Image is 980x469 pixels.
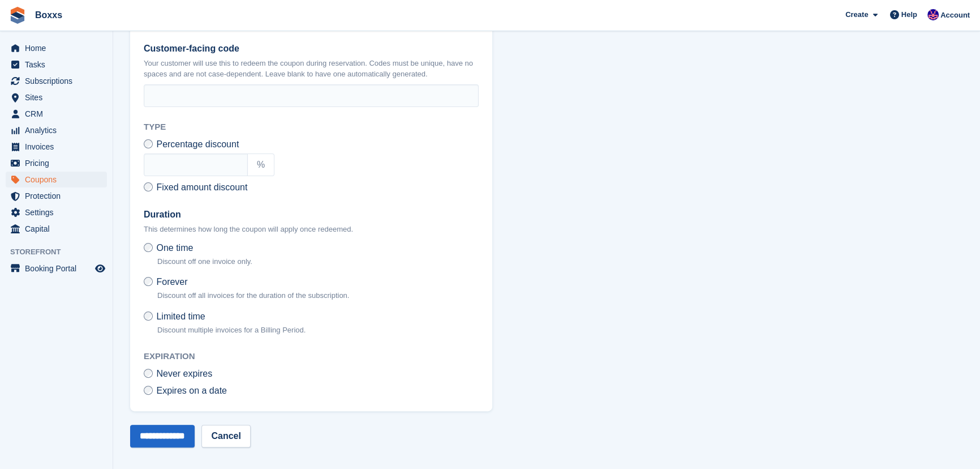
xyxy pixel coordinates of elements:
[156,277,187,287] span: Forever
[156,139,239,149] span: Percentage discount
[157,256,252,267] p: Discount off one invoice only.
[156,243,193,253] span: One time
[6,73,107,89] a: menu
[144,58,479,80] p: Your customer will use this to redeem the coupon during reservation. Codes must be unique, have n...
[157,290,349,301] p: Discount off all invoices for the duration of the subscription.
[6,155,107,171] a: menu
[25,106,93,122] span: CRM
[6,204,107,220] a: menu
[25,139,93,155] span: Invoices
[25,261,93,276] span: Booking Portal
[9,7,26,24] img: stora-icon-8386f47178a22dfd0bd8f6a31ec36ba5ce8667c1dd55bd0f319d3a0aa187defe.svg
[6,139,107,155] a: menu
[25,204,93,220] span: Settings
[940,10,970,21] span: Account
[25,73,93,89] span: Subscriptions
[144,350,479,363] h2: Expiration
[25,122,93,138] span: Analytics
[6,188,107,204] a: menu
[144,224,479,235] p: This determines how long the coupon will apply once redeemed.
[6,221,107,237] a: menu
[144,139,153,148] input: Percentage discount
[901,9,917,20] span: Help
[144,243,153,252] input: One time Discount off one invoice only.
[6,106,107,122] a: menu
[25,57,93,73] span: Tasks
[156,182,247,192] span: Fixed amount discount
[156,386,227,395] span: Expires on a date
[6,261,107,276] a: menu
[10,246,113,258] span: Storefront
[144,386,153,395] input: Expires on a date
[93,262,107,275] a: Preview store
[6,172,107,187] a: menu
[6,57,107,73] a: menu
[25,188,93,204] span: Protection
[6,122,107,138] a: menu
[25,40,93,56] span: Home
[25,221,93,237] span: Capital
[25,89,93,105] span: Sites
[144,208,479,221] label: Duration
[156,312,205,321] span: Limited time
[201,425,250,447] a: Cancel
[845,9,868,20] span: Create
[927,9,939,20] img: Jamie Malcolm
[31,6,67,24] a: Boxxs
[144,312,153,321] input: Limited time Discount multiple invoices for a Billing Period.
[144,369,153,378] input: Never expires
[25,172,93,187] span: Coupons
[156,369,212,378] span: Never expires
[157,325,306,336] p: Discount multiple invoices for a Billing Period.
[25,155,93,171] span: Pricing
[144,277,153,286] input: Forever Discount off all invoices for the duration of the subscription.
[144,121,479,134] h2: Type
[6,89,107,105] a: menu
[6,40,107,56] a: menu
[144,42,479,56] label: Customer-facing code
[144,182,153,191] input: Fixed amount discount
